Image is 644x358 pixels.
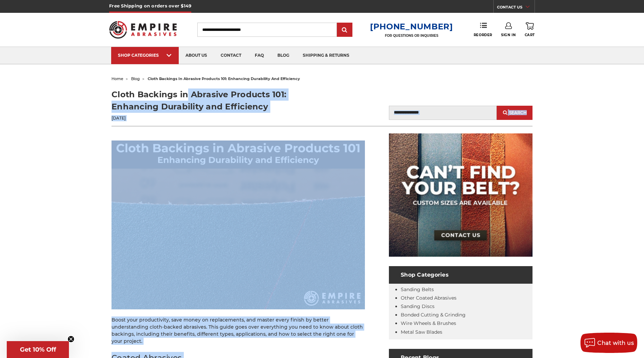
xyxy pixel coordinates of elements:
[179,47,214,64] a: about us
[497,3,535,13] a: CONTACT US
[271,47,296,64] a: blog
[20,346,56,353] span: Get 10% Off
[131,76,140,81] a: blog
[401,320,456,326] a: Wire Wheels & Brushes
[474,22,492,37] a: Reorder
[580,333,637,353] button: Chat with us
[148,76,300,81] span: cloth backings in abrasive products 101: enhancing durability and efficiency
[109,17,177,43] img: Empire Abrasives
[214,47,248,64] a: contact
[118,53,172,58] div: SHOP CATEGORIES
[597,340,634,346] span: Chat with us
[401,303,435,309] a: Sanding Discs
[112,115,322,121] p: [DATE]
[248,47,271,64] a: faq
[401,286,434,292] a: Sanding Belts
[68,336,74,342] button: Close teaser
[474,33,492,37] span: Reorder
[525,33,535,37] span: Cart
[401,312,466,318] a: Bonded Cutting & Grinding
[509,110,527,115] span: Search
[112,316,365,345] p: Boost your productivity, save money on replacements, and master every finish by better understand...
[525,22,535,37] a: Cart
[112,140,365,309] img: Blog post header image with a closeup of a blue sanding belt and blog title Cloth backing in abra...
[389,266,532,284] h4: Shop Categories
[370,22,453,31] a: [PHONE_NUMBER]
[7,341,69,358] div: Get 10% OffClose teaser
[401,329,442,335] a: Metal Saw Blades
[370,33,453,38] p: FOR QUESTIONS OR INQUIRIES
[501,33,516,37] span: Sign In
[112,76,123,81] a: home
[112,88,322,113] h1: Cloth Backings in Abrasive Products 101: Enhancing Durability and Efficiency
[401,295,456,301] a: Other Coated Abrasives
[296,47,356,64] a: shipping & returns
[497,106,532,120] button: Search
[389,133,532,257] img: promo banner for custom belts.
[338,23,351,37] input: Submit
